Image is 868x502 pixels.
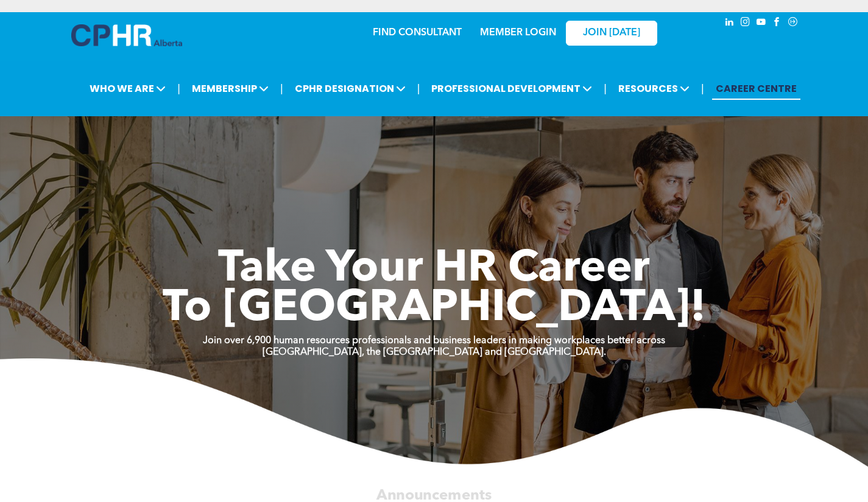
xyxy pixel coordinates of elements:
span: Take Your HR Career [218,248,650,291]
li: | [604,76,607,101]
a: MEMBER LOGIN [480,28,556,38]
span: MEMBERSHIP [188,77,272,100]
li: | [417,76,420,101]
span: RESOURCES [615,77,693,100]
span: PROFESSIONAL DEVELOPMENT [428,77,596,100]
strong: [GEOGRAPHIC_DATA], the [GEOGRAPHIC_DATA] and [GEOGRAPHIC_DATA]. [263,347,606,357]
span: To [GEOGRAPHIC_DATA]! [163,287,706,331]
img: A blue and white logo for cp alberta [71,24,182,46]
a: youtube [755,15,768,32]
a: instagram [739,15,752,32]
a: linkedin [723,15,736,32]
a: CAREER CENTRE [712,77,800,100]
strong: Join over 6,900 human resources professionals and business leaders in making workplaces better ac... [203,336,665,346]
li: | [177,76,180,101]
a: facebook [771,15,784,32]
li: | [701,76,704,101]
span: JOIN [DATE] [583,27,640,39]
li: | [280,76,283,101]
a: JOIN [DATE] [566,21,657,46]
span: WHO WE ARE [86,77,169,100]
a: FIND CONSULTANT [373,28,462,38]
a: Social network [786,15,800,32]
span: CPHR DESIGNATION [291,77,409,100]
